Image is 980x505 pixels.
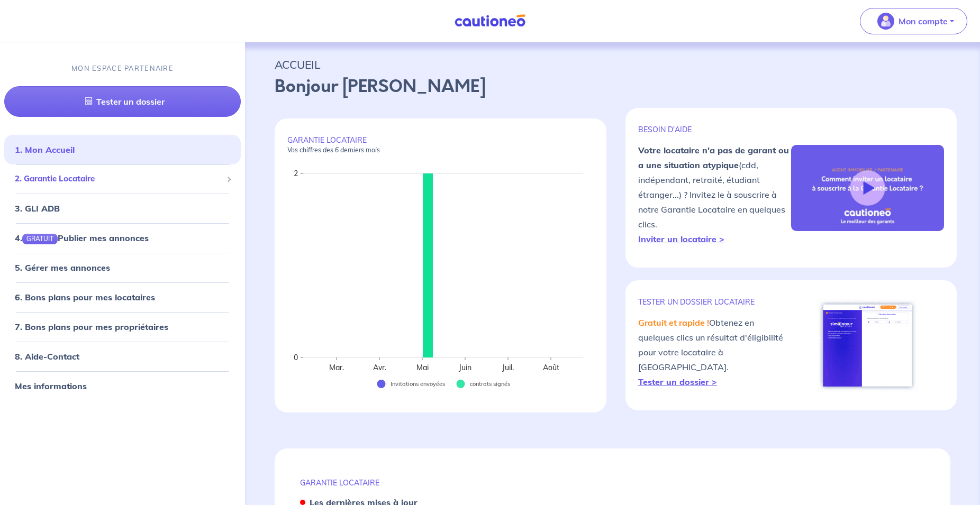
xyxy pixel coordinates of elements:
p: MON ESPACE PARTENAIRE [71,63,174,74]
p: Bonjour [PERSON_NAME] [275,74,950,99]
em: Vos chiffres des 6 derniers mois [287,146,380,154]
p: GARANTIE LOCATAIRE [287,135,594,154]
a: Tester un dossier > [638,377,717,387]
p: Mon compte [899,15,948,27]
text: Avr. [373,363,386,372]
div: 8. Aide-Contact [4,345,241,366]
div: Mes informations [4,375,241,396]
div: 1. Mon Accueil [4,139,241,160]
div: 3. GLI ADB [4,197,241,218]
a: 5. Gérer mes annonces [15,262,110,272]
text: 0 [294,353,298,362]
text: Juil. [502,363,514,372]
div: 6. Bons plans pour mes locataires [4,286,241,307]
em: Gratuit et rapide ! [638,317,709,328]
p: TESTER un dossier locataire [638,297,791,307]
div: 4.GRATUITPublier mes annonces [4,227,241,248]
text: 2 [294,169,298,178]
a: 6. Bons plans pour mes locataires [15,291,155,302]
img: illu_account_valid_menu.svg [877,13,894,30]
span: 2. Garantie Locataire [15,173,222,185]
a: 7. Bons plans pour mes propriétaires [15,321,168,332]
p: BESOIN D'AIDE [638,125,791,134]
p: ACCUEIL [275,55,950,74]
a: Tester un dossier [4,86,241,117]
text: Mar. [329,363,344,372]
text: Août [543,363,559,372]
button: illu_account_valid_menu.svgMon compte [860,8,967,34]
p: GARANTIE LOCATAIRE [300,478,925,488]
text: Mai [416,363,429,372]
a: Inviter un locataire > [638,234,724,244]
a: Mes informations [15,380,87,391]
img: Cautioneo [450,14,530,27]
div: 2. Garantie Locataire [4,169,241,189]
div: 5. Gérer mes annonces [4,256,241,278]
a: 1. Mon Accueil [15,144,75,155]
strong: Votre locataire n'a pas de garant ou a une situation atypique [638,145,789,170]
a: 8. Aide-Contact [15,351,79,361]
p: (cdd, indépendant, retraité, étudiant étranger...) ? Invitez le à souscrire à notre Garantie Loca... [638,143,791,246]
img: simulateur.png [818,299,918,392]
img: video-gli-new-none.jpg [791,145,944,231]
text: Juin [458,363,471,372]
a: 4.GRATUITPublier mes annonces [15,232,149,243]
p: Obtenez en quelques clics un résultat d'éligibilité pour votre locataire à [GEOGRAPHIC_DATA]. [638,315,791,389]
div: 7. Bons plans pour mes propriétaires [4,316,241,337]
a: 3. GLI ADB [15,203,60,213]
